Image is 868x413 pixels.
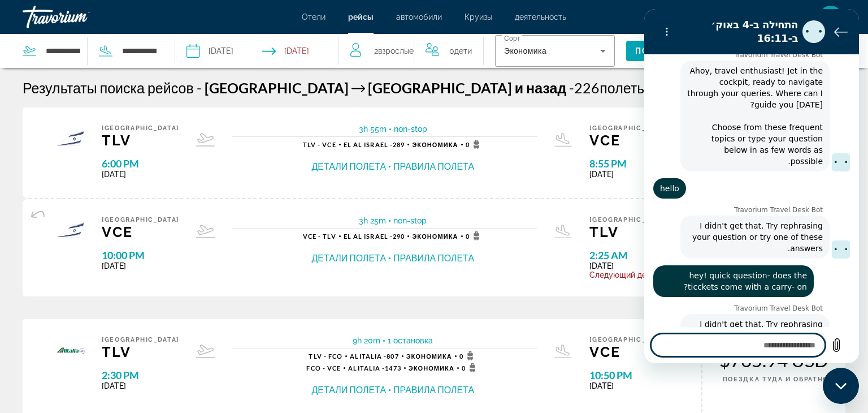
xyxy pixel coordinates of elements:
span: 0 [459,351,477,360]
span: [GEOGRAPHIC_DATA] [102,124,179,132]
span: 807 [350,352,398,360]
span: - [569,79,574,96]
span: [DATE] [589,261,667,270]
button: Детали полета [311,160,386,173]
img: Airline logo [57,124,85,153]
span: TLV - FCO [309,352,342,360]
span: TLV [102,132,179,149]
span: VCE [589,132,667,149]
span: [GEOGRAPHIC_DATA] [589,124,667,132]
a: Отели [302,12,325,21]
span: FCO - VCE [306,364,341,372]
span: [GEOGRAPHIC_DATA] [102,336,179,343]
button: Детали полета [311,252,386,264]
span: 2:25 AM [589,249,667,261]
span: Экономика [406,352,452,360]
span: [DATE] [102,261,179,270]
span: [GEOGRAPHIC_DATA] [368,79,512,96]
button: Search [626,41,680,61]
span: [GEOGRAPHIC_DATA] [205,79,349,96]
span: [DATE] [589,170,667,179]
a: автомобили [396,12,442,21]
span: [GEOGRAPHIC_DATA] [589,336,667,343]
button: Правила полета [393,252,474,264]
iframe: חלון הודעות הטקסט [644,9,859,363]
span: [GEOGRAPHIC_DATA] [102,216,179,223]
span: VCE - TLV [303,233,336,240]
span: TLV [589,223,667,240]
span: и назад [515,79,567,96]
span: 2:30 PM [102,369,179,381]
button: Select return date [262,34,309,68]
a: деятельность [515,12,566,21]
span: 9h 20m [353,336,380,345]
span: 0 [462,363,479,372]
span: non-stop [393,216,427,225]
span: 0 [466,140,483,149]
mat-label: Сорт [504,35,520,42]
span: Поиск [635,46,671,55]
span: 226 [569,79,600,96]
span: Экономика [412,141,458,148]
span: [DATE] [589,381,667,390]
button: Детали полета [311,384,386,396]
h1: Результаты поиска рейсов [23,79,194,96]
span: 1473 [348,364,401,372]
iframe: לחצן להפעלת חלון העברת הודעות, השיחה מתבצעת [823,368,859,404]
span: [DATE] [102,381,179,390]
button: Меню пользователя [816,5,845,29]
span: Alitalia - [350,352,387,360]
span: El Al Israel - [344,141,393,148]
span: TLV - VCE [303,141,336,148]
span: [GEOGRAPHIC_DATA] [589,216,667,223]
span: 289 [344,141,405,148]
span: 1 остановка [388,336,433,345]
button: Select depart date [186,34,233,68]
span: Alitalia - [348,364,385,372]
a: Травориум [23,2,136,32]
span: 0 [449,43,472,59]
span: [DATE] [102,170,179,179]
span: ПОЕЗДКА ТУДА И ОБРАТНО [723,376,828,383]
button: Travelers: 2 adults, 0 children [339,34,483,68]
span: 6:00 PM [102,157,179,170]
a: Круизы [465,12,492,21]
span: Экономика [412,233,458,240]
span: Экономика [409,364,454,372]
a: рейсы [348,12,374,21]
span: 10:00 PM [102,249,179,261]
span: non-stop [394,124,427,134]
span: полеты для удовольствия [600,79,767,96]
img: Airline logo [57,336,85,364]
span: - [197,79,202,96]
span: 0 [466,231,483,240]
span: VCE [102,223,179,240]
span: 8:55 PM [589,157,667,170]
img: Airline logo [57,216,85,244]
span: Экономика [504,46,546,55]
span: VCE [589,343,667,360]
span: 2 [374,43,414,59]
span: 10:50 PM [589,369,667,381]
span: Взрослые [378,46,414,55]
span: El Al Israel - [344,233,393,240]
span: Дети [454,46,472,55]
span: Следующий день [589,270,667,279]
button: Правила полета [393,384,474,396]
span: 3h 25m [359,216,386,225]
button: Правила полета [393,160,474,173]
span: TLV [102,343,179,360]
span: 290 [344,233,405,240]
